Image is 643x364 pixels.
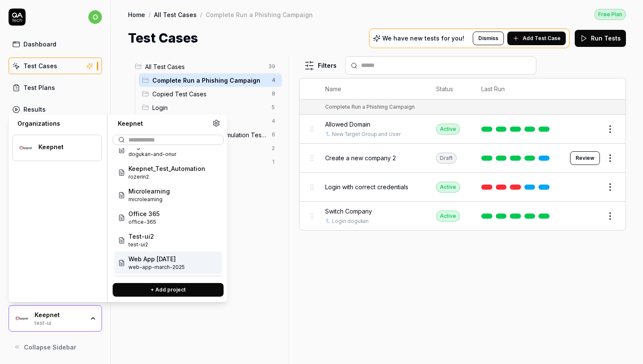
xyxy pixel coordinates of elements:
[9,305,102,332] button: Keepnet LogoKeepnettest-ui
[128,263,185,271] span: Project ID: od5Z
[23,40,56,49] div: Dashboard
[128,218,160,226] span: Project ID: IZIK
[382,35,464,41] p: We have new tests for you!
[9,338,102,355] button: Collapse Sidebar
[14,311,29,326] img: Keepnet Logo
[436,124,460,135] div: Active
[523,35,561,42] span: Add Test Case
[139,73,282,87] div: Drag to reorderComplete Run a Phishing Campaign4
[148,10,151,19] div: /
[12,135,102,161] button: Keepnet LogoKeepnet
[24,343,76,352] span: Collapse Sidebar
[268,89,279,99] span: 8
[152,90,267,98] span: Copied Test Cases
[9,79,102,96] a: Test Plans
[428,78,473,100] th: Status
[206,10,313,19] div: Complete Run a Phishing Campaign
[300,115,626,144] tr: Allowed DomainNew Target Group and UserActive
[128,10,145,19] a: Home
[23,83,55,92] div: Test Plans
[9,101,102,118] a: Results
[128,173,205,181] span: Project ID: e9Gu
[317,78,428,100] th: Name
[332,130,401,138] a: New Target Group and User
[268,75,279,85] span: 4
[38,143,90,151] div: Keepnet
[113,283,224,297] button: + Add project
[12,119,102,128] div: Organizations
[436,211,460,222] div: Active
[268,130,279,140] span: 6
[436,182,460,193] div: Active
[268,143,279,153] span: 2
[265,61,279,72] span: 39
[139,87,282,101] div: Drag to reorderCopied Test Cases8
[152,76,267,85] span: Complete Run a Phishing Campaign
[18,140,33,156] img: Keepnet Logo
[128,241,154,248] span: Project ID: SRMn
[300,202,626,230] tr: Switch CompanyLogin dogukanActive
[325,182,408,191] span: Login with correct credentials
[300,144,626,173] tr: Create a new company 2DraftReview
[139,101,282,114] div: Drag to reorderLogin5
[332,217,369,225] a: Login dogukan
[507,32,566,45] button: Add Test Case
[9,58,102,74] a: Test Cases
[325,153,396,162] span: Create a new company 2
[128,29,198,48] h1: Test Cases
[154,10,197,19] a: All Test Cases
[473,32,504,45] button: Dismiss
[128,196,170,203] span: Project ID: ZxCQ
[325,120,370,129] span: Allowed Domain
[299,57,342,74] button: Filters
[128,187,170,196] span: Microlearning
[325,207,372,216] span: Switch Company
[88,10,102,24] span: o
[575,30,626,47] button: Run Tests
[128,164,205,173] span: Keepnet_Test_Automation
[128,232,154,241] span: Test-ui2
[268,116,279,126] span: 4
[594,9,626,20] a: Free Plan
[200,10,202,19] div: /
[88,9,102,26] button: o
[212,119,220,130] a: Organization settings
[268,102,279,113] span: 5
[113,148,224,276] div: Suggestions
[473,78,562,100] th: Last Run
[23,61,57,70] div: Test Cases
[436,153,457,164] div: Draft
[268,157,279,167] span: 1
[300,173,626,202] tr: Login with correct credentialsActive
[128,150,177,158] span: Project ID: 6McT
[128,209,160,218] span: Office 365
[35,319,84,326] div: test-ui
[9,36,102,52] a: Dashboard
[128,254,185,263] span: Web App [DATE]
[325,103,415,111] div: Complete Run a Phishing Campaign
[23,105,46,114] div: Results
[35,311,84,319] div: Keepnet
[152,103,267,112] span: Login
[145,62,263,71] span: All Test Cases
[113,119,212,128] div: Keepnet
[570,151,600,165] button: Review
